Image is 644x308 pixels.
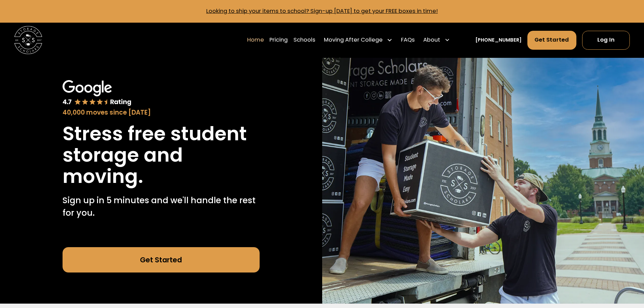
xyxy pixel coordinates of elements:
a: Log In [582,31,630,50]
a: Get Started [527,31,577,50]
a: FAQs [401,30,415,50]
a: Get Started [63,247,260,273]
a: [PHONE_NUMBER] [475,37,522,44]
a: Home [247,30,264,50]
a: Schools [293,30,315,50]
div: Moving After College [324,36,383,44]
h1: Stress free student storage and moving. [63,123,260,187]
a: Pricing [269,30,288,50]
div: About [423,36,440,44]
div: 40,000 moves since [DATE] [63,108,260,117]
img: Storage Scholars main logo [14,26,42,54]
a: Looking to ship your items to school? Sign-up [DATE] to get your FREE boxes in time! [206,7,438,15]
img: Google 4.7 star rating [63,80,132,106]
p: Sign up in 5 minutes and we'll handle the rest for you. [63,194,260,219]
